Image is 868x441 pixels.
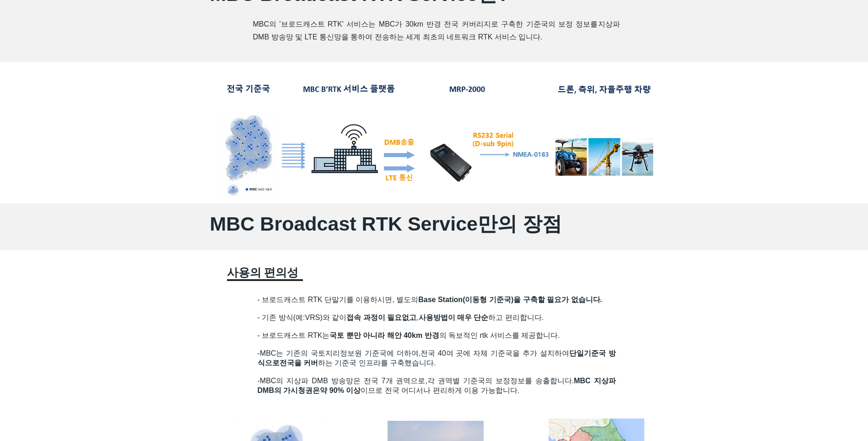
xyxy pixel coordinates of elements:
[210,213,562,235] span: MBC Broadcast RTK Service만의 장점
[763,402,868,441] iframe: Wix Chat
[418,296,602,303] span: Base Station(이동형 기준국)을 구축할 필요가 없습니다.
[320,386,519,394] span: 이므로 전국 어디서나 편리하게 이용 가능합니다.
[258,377,616,394] span: MBC 지상파 DMB의 가시청권은
[258,349,616,367] span: 전국 40여 곳에 자체 기준국을 추가 설치하여
[280,359,436,367] span: 하는 기준국 인프라를 구축했습니다.
[258,331,560,339] span: - 브로드캐스트 RTK는 의 독보적인 rtk 서비스를 제공합니다.
[258,377,427,385] span: -MBC의 지상파 DMB 방송망은 전국 7개 권역으로,
[419,314,489,321] span: 사용방법이 매우 단순
[210,77,658,197] img: brtk.png
[280,359,318,367] span: 전국을 커버
[320,386,361,394] span: 약 90% 이상
[258,296,603,303] span: - 브로드캐스트 RTK 단말기를 이용하시면, 별도의
[258,377,616,394] span: 각 권역별 기준국의 보정정보를 송출합니다.
[346,314,416,321] span: 접속 과정이 필요없고
[258,349,421,357] span: -MBC는 기존의 국토지리정보원 기준국에 더하여,
[258,314,544,321] span: - 기존 방식(예:VRS)와 같이 , 하고 편리합니다.
[253,20,598,28] span: MBC의 '브로드캐스트 RTK' 서비스는 MBC가 30km 반경 전국 커버리지로 구축한 기준국의 보정 정보를
[258,349,616,367] span: 단일기준국 방식으로
[329,331,439,339] span: 국토 뿐만 아니라 해안 40km 반경
[227,266,299,279] span: ​사용의 편의성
